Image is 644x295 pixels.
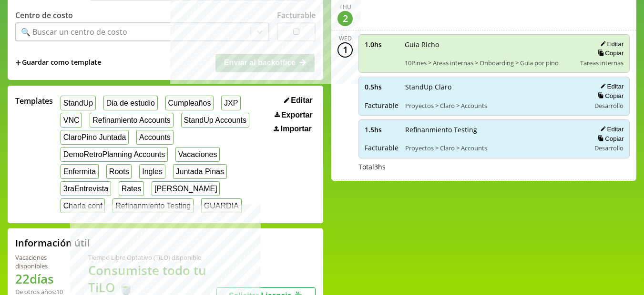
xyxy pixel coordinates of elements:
[88,253,216,262] div: Tiempo Libre Optativo (TiLO) disponible
[61,181,111,196] button: 3raEntrevista
[15,10,73,20] label: Centro de costo
[358,162,630,171] div: Total 3 hs
[15,253,65,270] div: Vacaciones disponibles
[405,40,573,49] span: Guia Richo
[103,96,158,110] button: Dia de estudio
[61,130,129,145] button: ClaroPino Juntada
[365,101,399,110] span: Facturable
[339,3,351,11] div: Thu
[597,125,624,133] button: Editar
[291,96,312,105] span: Editar
[15,270,65,287] h1: 22 días
[165,96,214,110] button: Cumpleaños
[119,181,144,196] button: Rates
[281,111,313,119] span: Exportar
[61,198,105,213] button: Charla conf
[106,164,132,179] button: Roots
[365,40,398,49] span: 1.0 hs
[405,59,573,67] span: 10Pines > Areas internas > Onboarding > Guia por pino
[61,147,168,162] button: DemoRetroPlanning Accounts
[594,101,624,110] span: Desarrollo
[337,42,353,58] div: 1
[15,96,53,106] span: Templates
[201,198,242,213] button: GUARDIA
[405,82,583,91] span: StandUp Claro
[365,125,399,134] span: 1.5 hs
[405,125,583,134] span: Refinanmiento Testing
[61,96,96,110] button: StandUp
[281,96,316,105] button: Editar
[365,82,399,91] span: 0.5 hs
[15,236,90,249] h2: Información útil
[175,147,220,162] button: Vacaciones
[61,164,99,179] button: Enfermita
[337,11,353,26] div: 2
[15,58,101,68] span: +Guardar como template
[221,96,241,110] button: JXP
[173,164,227,179] button: Juntada Pinas
[90,113,173,128] button: Refinamiento Accounts
[139,164,165,179] button: Ingles
[595,49,624,57] button: Copiar
[595,135,624,143] button: Copiar
[365,143,399,152] span: Facturable
[112,198,194,213] button: Refinanmiento Testing
[21,27,127,37] div: 🔍 Buscar un centro de costo
[15,58,21,68] span: +
[339,34,352,42] div: Wed
[597,82,624,90] button: Editar
[597,40,624,48] button: Editar
[595,92,624,100] button: Copiar
[272,110,316,120] button: Exportar
[594,144,624,152] span: Desarrollo
[405,144,583,152] span: Proyectos > Claro > Accounts
[136,130,173,145] button: Accounts
[61,113,82,128] button: VNC
[181,113,249,128] button: StandUp Accounts
[277,10,316,20] label: Facturable
[405,101,583,110] span: Proyectos > Claro > Accounts
[152,181,220,196] button: [PERSON_NAME]
[281,125,312,133] span: Importar
[580,59,624,67] span: Tareas internas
